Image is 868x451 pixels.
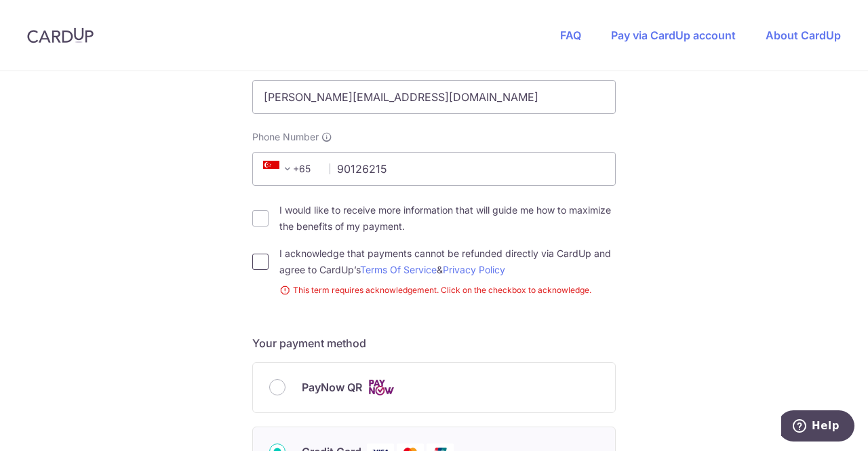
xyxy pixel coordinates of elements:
span: PayNow QR [302,379,362,395]
img: Cards logo [368,379,395,396]
label: I would like to receive more information that will guide me how to maximize the benefits of my pa... [279,202,616,235]
small: This term requires acknowledgement. Click on the checkbox to acknowledge. [279,283,616,297]
a: About CardUp [766,28,841,42]
span: +65 [259,161,320,177]
a: Pay via CardUp account [611,28,736,42]
a: FAQ [560,28,581,42]
label: I acknowledge that payments cannot be refunded directly via CardUp and agree to CardUp’s & [279,246,616,278]
iframe: Opens a widget where you can find more information [781,410,854,444]
img: CardUp [27,27,94,43]
input: Email address [252,80,616,114]
div: PayNow QR Cards logo [269,379,599,396]
a: Privacy Policy [443,264,505,275]
span: Phone Number [252,130,319,144]
h5: Your payment method [252,335,616,351]
a: Terms Of Service [360,264,437,275]
span: +65 [263,161,296,177]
